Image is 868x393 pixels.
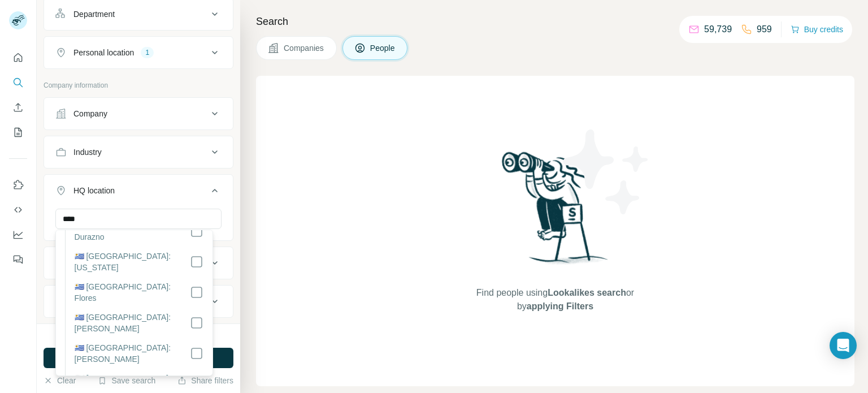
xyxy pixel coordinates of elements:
button: Clear [44,375,76,386]
div: Department [73,8,115,20]
button: Quick start [9,47,27,68]
div: 1 [141,47,154,58]
button: My lists [9,122,27,142]
button: Company [44,100,233,127]
button: Dashboard [9,224,27,245]
button: Personal location1 [44,39,233,66]
label: 🇺🇾 [GEOGRAPHIC_DATA]: [US_STATE] [75,251,190,273]
button: Search [9,72,27,93]
span: applying Filters [527,301,593,311]
div: Industry [73,146,102,158]
label: 🇺🇾 [GEOGRAPHIC_DATA]: Durazno [75,220,190,243]
label: 🇺🇾 [GEOGRAPHIC_DATA]: [PERSON_NAME] [75,312,190,334]
button: Annual revenue ($) [44,249,233,277]
span: Find people using or by [465,286,645,313]
label: 🇺🇾 [GEOGRAPHIC_DATA]: [PERSON_NAME] [75,342,190,365]
p: 959 [757,23,772,36]
button: Industry [44,139,233,166]
span: People [370,42,396,54]
button: Share filters [177,375,233,386]
button: Use Surfe API [9,200,27,220]
button: Feedback [9,249,27,270]
p: Company information [44,80,233,90]
button: Use Surfe on LinkedIn [9,175,27,195]
div: HQ location [73,185,115,196]
span: Companies [284,42,325,54]
h4: Search [256,14,854,29]
img: Surfe Illustration - Stars [555,121,657,223]
button: Save search [98,375,155,386]
p: 59,739 [704,23,732,36]
button: Department [44,1,233,28]
div: Personal location [73,47,134,58]
button: Run search [44,348,233,368]
button: Buy credits [791,21,843,37]
button: Enrich CSV [9,97,27,118]
button: Employees (size) [44,288,233,315]
div: Company [73,108,107,119]
button: HQ location [44,177,233,209]
span: Lookalikes search [548,288,626,297]
div: Open Intercom Messenger [830,332,857,359]
img: Surfe Illustration - Woman searching with binoculars [497,149,614,275]
label: 🇺🇾 [GEOGRAPHIC_DATA]: Flores [75,281,190,304]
